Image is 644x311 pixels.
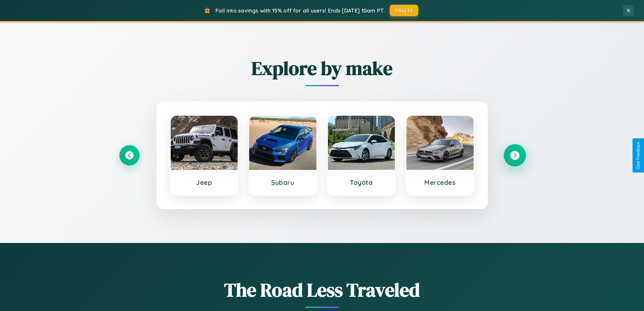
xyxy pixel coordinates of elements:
[119,55,525,81] h2: Explore by make
[413,178,467,186] h3: Mercedes
[335,178,388,186] h3: Toyota
[636,142,641,169] div: Give Feedback
[390,5,418,16] button: FALL15
[119,277,525,303] h1: The Road Less Traveled
[256,178,310,186] h3: Subaru
[215,7,385,14] span: Fall into savings with 15% off for all users! Ends [DATE] 10am PT.
[177,178,231,186] h3: Jeep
